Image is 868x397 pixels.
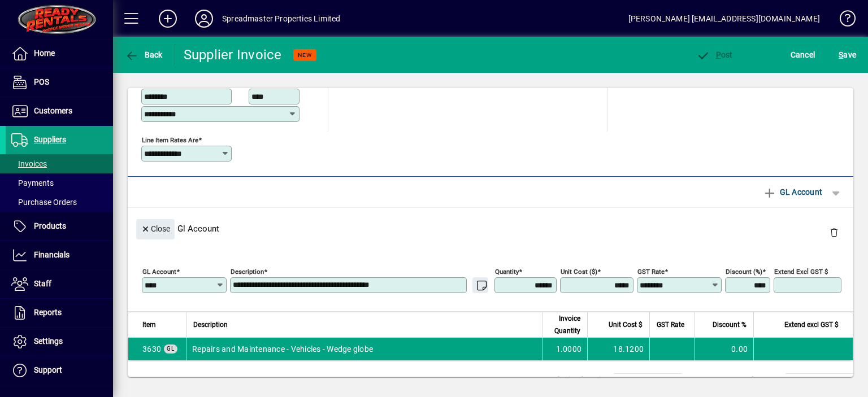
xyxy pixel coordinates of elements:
mat-label: Quantity [495,267,519,275]
div: Supplier Invoice [184,46,282,64]
span: Unit Cost $ [609,319,643,331]
span: S [839,50,843,59]
a: Invoices [6,154,113,173]
button: Delete [821,219,848,246]
button: Cancel [788,45,818,65]
a: Products [6,212,113,241]
td: 0.00 [785,373,853,387]
span: Description [193,319,228,331]
span: Home [34,49,55,58]
a: POS [6,68,113,97]
span: P [716,50,721,59]
div: Gl Account [128,208,853,249]
span: GL [167,346,175,352]
span: Purchase Orders [11,198,77,207]
span: ost [696,50,733,59]
a: Settings [6,328,113,356]
mat-label: Line item rates are [142,136,198,143]
a: Staff [6,270,113,298]
a: Financials [6,241,113,269]
span: Customers [34,106,72,115]
a: Purchase Orders [6,193,113,212]
a: Support [6,356,113,385]
app-page-header-button: Delete [821,227,848,237]
span: Products [34,221,66,230]
span: Discount % [713,319,747,331]
td: 0.00 [614,373,682,387]
mat-label: Extend excl GST $ [774,267,828,275]
button: GL Account [757,182,828,202]
button: Back [122,45,166,65]
td: 1.0000 [542,338,587,360]
td: GST exclusive [718,373,785,387]
td: 0.00 [695,338,753,360]
td: 18.1200 [587,338,649,360]
span: Invoice Quantity [549,312,580,337]
span: Repairs and Maintenance - Vehicles [142,343,161,355]
a: Reports [6,299,113,327]
span: Extend excl GST $ [784,319,839,331]
a: Customers [6,97,113,125]
button: Profile [186,8,222,29]
a: Payments [6,173,113,193]
span: Reports [34,308,62,317]
button: Save [836,45,859,65]
span: Back [125,50,163,59]
div: Spreadmaster Properties Limited [222,10,340,28]
mat-label: Unit Cost ($) [561,267,597,275]
span: Financials [34,250,70,259]
span: Item [142,319,156,331]
span: Settings [34,337,63,346]
td: Repairs and Maintenance - Vehicles - Wedge globe [186,338,542,360]
app-page-header-button: Back [113,45,175,65]
span: NEW [298,51,312,59]
mat-label: GST rate [637,267,665,275]
span: Close [141,220,170,238]
span: Suppliers [34,135,66,144]
span: Payments [11,178,54,187]
span: ave [839,46,856,64]
a: Knowledge Base [831,2,854,39]
span: Support [34,365,62,374]
mat-label: Discount (%) [726,267,762,275]
span: Staff [34,279,51,288]
button: Close [136,219,175,239]
button: Post [693,45,736,65]
span: GST Rate [657,319,684,331]
app-page-header-button: Close [133,223,177,233]
a: Home [6,40,113,68]
span: Invoices [11,159,47,168]
span: POS [34,77,49,86]
td: Freight (excl GST) [535,373,614,387]
span: Cancel [791,46,815,64]
mat-label: Description [231,267,264,275]
button: Add [150,8,186,29]
div: [PERSON_NAME] [EMAIL_ADDRESS][DOMAIN_NAME] [628,10,820,28]
span: GL Account [763,183,822,201]
mat-label: GL Account [142,267,176,275]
